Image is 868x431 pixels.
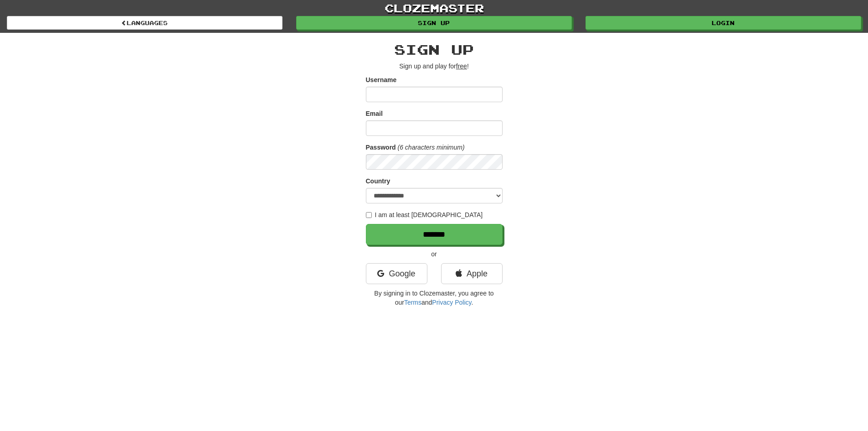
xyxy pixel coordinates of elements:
p: or [366,249,503,259]
h2: Sign up [366,42,503,57]
a: Login [586,16,861,30]
a: Terms [404,299,421,306]
label: Password [366,143,396,152]
label: I am at least [DEMOGRAPHIC_DATA] [366,210,483,219]
label: Country [366,177,390,186]
a: Google [366,263,427,284]
u: free [456,62,467,70]
label: Username [366,75,397,84]
input: I am at least [DEMOGRAPHIC_DATA] [366,212,372,218]
a: Languages [7,16,282,30]
a: Apple [441,263,503,284]
p: By signing in to Clozemaster, you agree to our and . [366,289,503,307]
p: Sign up and play for ! [366,62,503,71]
a: Privacy Policy [432,299,471,306]
label: Email [366,109,383,118]
em: (6 characters minimum) [398,144,465,151]
a: Sign up [296,16,572,30]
